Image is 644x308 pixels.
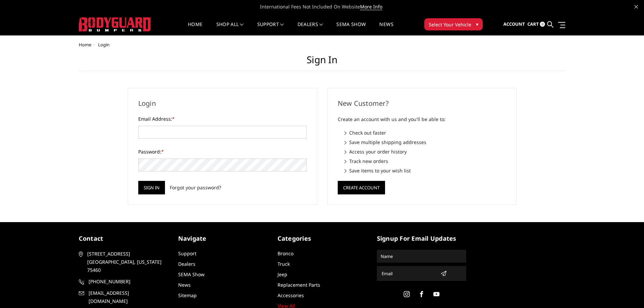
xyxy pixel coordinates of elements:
[360,3,382,10] a: More Info
[344,167,506,174] li: Save items to your wish list
[178,250,196,257] a: Support
[429,21,471,28] span: Select Your Vehicle
[278,250,293,257] a: Bronco
[79,42,91,48] a: Home
[338,115,506,123] p: Create an account with us and you'll be able to:
[336,22,366,35] a: SEMA Show
[527,15,545,33] a: Cart 0
[98,42,110,48] span: Login
[344,139,506,146] li: Save multiple shipping addresses
[138,181,165,194] input: Sign in
[344,148,506,155] li: Access your order history
[138,148,307,155] label: Password:
[87,250,166,274] span: [STREET_ADDRESS] [GEOGRAPHIC_DATA], [US_STATE] 75460
[79,54,566,71] h1: Sign in
[89,278,167,286] span: [PHONE_NUMBER]
[138,115,307,122] label: Email Address:
[503,21,525,27] span: Account
[138,98,307,109] h2: Login
[378,251,465,262] input: Name
[278,261,290,267] a: Truck
[503,15,525,33] a: Account
[178,282,191,288] a: News
[344,129,506,136] li: Check out faster
[79,234,168,243] h5: contact
[170,184,221,191] a: Forgot your password?
[527,21,539,27] span: Cart
[278,282,320,288] a: Replacement Parts
[338,184,385,190] a: Create Account
[89,289,167,305] span: [EMAIL_ADDRESS][DOMAIN_NAME]
[257,22,284,35] a: Support
[178,271,205,278] a: SEMA Show
[344,158,506,165] li: Track new orders
[79,278,168,286] a: [PHONE_NUMBER]
[178,261,195,267] a: Dealers
[178,292,197,299] a: Sitemap
[278,292,304,299] a: Accessories
[79,17,151,31] img: BODYGUARD BUMPERS
[379,268,438,279] input: Email
[476,21,478,28] span: ▾
[178,234,267,243] h5: Navigate
[377,234,466,243] h5: signup for email updates
[297,22,323,35] a: Dealers
[540,22,545,27] span: 0
[79,289,168,305] a: [EMAIL_ADDRESS][DOMAIN_NAME]
[216,22,244,35] a: shop all
[278,271,287,278] a: Jeep
[338,181,385,194] button: Create Account
[379,22,393,35] a: News
[424,18,483,30] button: Select Your Vehicle
[338,98,506,109] h2: New Customer?
[278,234,367,243] h5: Categories
[188,22,202,35] a: Home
